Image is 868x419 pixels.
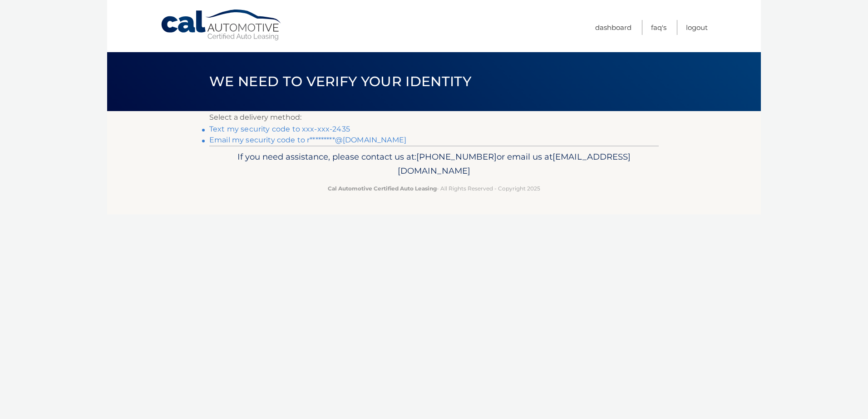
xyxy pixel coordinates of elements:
p: If you need assistance, please contact us at: or email us at [215,150,653,179]
strong: Cal Automotive Certified Auto Leasing [328,185,437,192]
span: [PHONE_NUMBER] [416,151,497,162]
a: Email my security code to r*********@[DOMAIN_NAME] [209,136,406,144]
p: Select a delivery method: [209,111,659,124]
a: FAQ's [651,20,666,35]
a: Text my security code to xxx-xxx-2435 [209,125,350,133]
a: Dashboard [595,20,631,35]
a: Cal Automotive [160,9,283,41]
span: We need to verify your identity [209,73,471,90]
a: Logout [686,20,708,35]
p: - All Rights Reserved - Copyright 2025 [215,184,653,193]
